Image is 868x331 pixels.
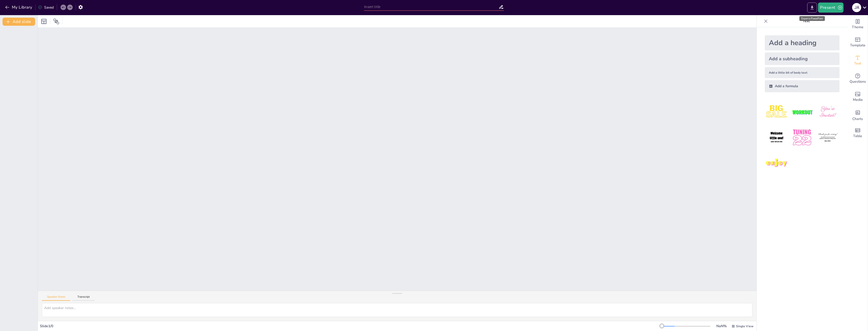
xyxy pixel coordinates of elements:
[53,18,59,24] span: Position
[765,126,788,149] img: 4.jpeg
[853,133,862,139] span: Table
[848,15,868,33] div: Change the overall theme
[770,15,843,27] p: Text
[715,324,727,328] div: NaN %
[853,97,863,103] span: Media
[854,61,861,66] span: Text
[40,324,662,328] div: Slide 1 / 0
[848,124,868,142] div: Add a table
[848,33,868,51] div: Add ready made slides
[765,100,788,124] img: 1.jpeg
[848,88,868,106] div: Add images, graphics, shapes or video
[765,52,839,65] div: Add a subheading
[852,116,863,122] span: Charts
[3,18,35,26] button: Add slide
[4,3,34,11] button: My Library
[850,43,865,48] span: Template
[852,3,861,12] div: J A
[42,295,70,301] button: Speaker Notes
[765,67,839,78] div: Add a little bit of body text
[72,295,95,301] button: Transcript
[848,70,868,88] div: Get real-time input from your audience
[40,17,48,25] div: Layout
[850,79,866,84] span: Questions
[799,16,825,21] div: Export to PowerPoint
[765,152,788,175] img: 7.jpeg
[852,3,861,13] button: J A
[364,3,498,11] input: Insert title
[816,126,839,149] img: 6.jpeg
[790,126,814,149] img: 5.jpeg
[816,100,839,124] img: 3.jpeg
[790,100,814,124] img: 2.jpeg
[848,51,868,70] div: Add text boxes
[765,80,839,92] div: Add a formula
[818,3,843,13] button: Present
[852,24,863,30] span: Theme
[848,106,868,124] div: Add charts and graphs
[807,3,817,13] button: Export to PowerPoint
[38,5,54,10] div: Saved
[765,35,839,50] div: Add a heading
[736,324,753,328] span: Single View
